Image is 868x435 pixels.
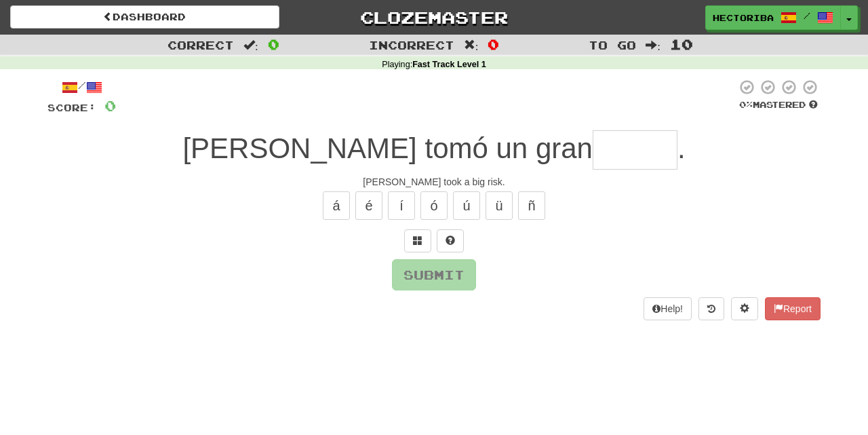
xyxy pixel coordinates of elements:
[182,132,593,164] span: [PERSON_NAME] tomó un gran
[698,297,724,320] button: Round history (alt+y)
[300,5,569,29] a: Clozemaster
[677,132,686,164] span: .
[388,191,415,220] button: í
[268,36,279,52] span: 0
[104,97,116,114] span: 0
[589,38,636,52] span: To go
[670,36,693,52] span: 10
[518,191,545,220] button: ñ
[705,5,841,30] a: hectoriba /
[765,297,821,320] button: Report
[464,39,479,51] span: :
[420,191,448,220] button: ó
[486,191,513,220] button: ü
[412,60,486,69] strong: Fast Track Level 1
[437,229,464,252] button: Single letter hint - you only get 1 per sentence and score half the points! alt+h
[47,79,116,96] div: /
[453,191,480,220] button: ú
[488,36,499,52] span: 0
[323,191,350,220] button: á
[392,259,476,290] button: Submit
[736,99,821,111] div: Mastered
[739,99,753,110] span: 0 %
[804,11,810,20] span: /
[713,12,774,24] span: hectoriba
[644,297,692,320] button: Help!
[646,39,660,51] span: :
[355,191,382,220] button: é
[10,5,279,29] a: Dashboard
[243,39,258,51] span: :
[47,102,96,113] span: Score:
[369,38,454,52] span: Incorrect
[404,229,431,252] button: Switch sentence to multiple choice alt+p
[47,175,821,189] div: [PERSON_NAME] took a big risk.
[167,38,234,52] span: Correct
